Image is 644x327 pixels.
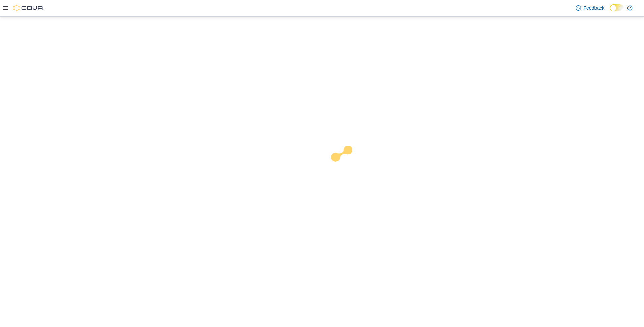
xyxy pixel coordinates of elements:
img: Cova [13,5,44,11]
img: cova-loader [322,141,373,191]
span: Feedback [584,5,604,11]
input: Dark Mode [610,4,624,11]
a: Feedback [573,1,607,15]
